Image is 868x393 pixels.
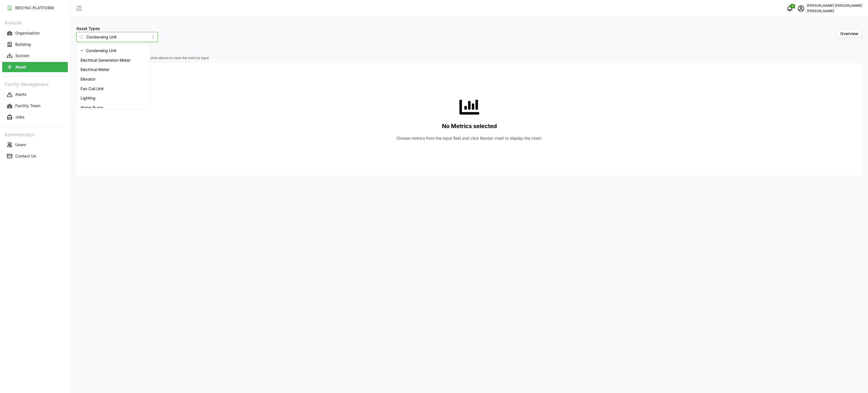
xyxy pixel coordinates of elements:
[2,50,68,61] a: System
[15,103,40,109] p: Facility Team
[2,130,68,138] p: Administration
[807,3,862,8] p: [PERSON_NAME] [PERSON_NAME]
[2,3,68,13] button: RESYNC PLATFORM
[15,64,26,70] p: Asset
[442,122,497,131] p: No Metrics selected
[15,153,36,159] p: Contact Us
[15,53,29,59] p: System
[792,4,793,8] span: 0
[2,100,68,112] a: Facility Team
[15,30,40,36] p: Organisation
[2,2,68,14] a: RESYNC PLATFORM
[15,142,26,148] p: Users
[2,61,68,73] a: Asset
[81,76,96,82] span: Elevator
[86,47,116,54] span: Condensing Unit
[2,112,68,123] a: Jobs
[2,51,68,61] button: System
[2,140,68,150] button: Users
[15,42,31,47] p: Building
[2,80,68,88] p: Facility Management
[784,3,795,14] button: notifications
[840,31,858,36] span: Overview
[396,135,542,141] p: Choose metrics from the input field and click Render chart to display the chart.
[2,151,68,161] button: Contact Us
[2,28,68,38] button: Organisation
[76,56,862,61] p: Select items in the 'Select Locations/Assets' button above to view the metrics input
[15,114,25,120] p: Jobs
[2,18,68,26] p: Analysis
[2,112,68,122] button: Jobs
[81,86,104,92] span: Fan Coil Unit
[15,5,54,11] p: RESYNC PLATFORM
[15,92,27,97] p: Alerts
[81,95,96,101] span: Lighting
[2,89,68,100] a: Alerts
[81,57,131,63] span: Electrical Generation Meter
[2,101,68,111] button: Facility Team
[2,39,68,50] a: Building
[76,25,100,32] label: Asset Types
[795,3,807,14] button: schedule
[2,39,68,49] button: Building
[2,150,68,162] a: Contact Us
[807,8,862,14] p: [PERSON_NAME]
[81,105,103,111] span: Water Pump
[81,66,109,73] span: Electrical Meter
[2,62,68,72] button: Asset
[2,90,68,100] button: Alerts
